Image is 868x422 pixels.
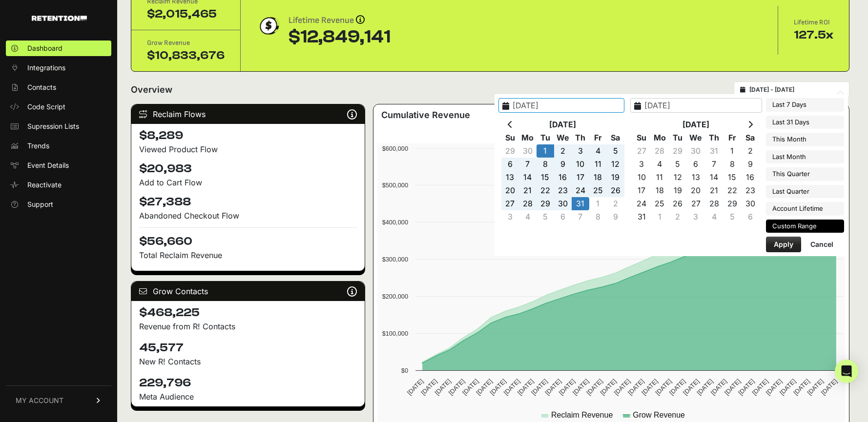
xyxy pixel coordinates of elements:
td: 1 [723,144,741,158]
th: Mo [519,131,537,144]
td: 7 [519,158,537,171]
text: $400,000 [382,219,408,226]
text: [DATE] [406,378,425,397]
td: 3 [501,210,519,223]
li: Last Month [766,150,844,164]
text: [DATE] [806,378,825,397]
span: Contacts [27,82,56,92]
text: $0 [401,367,408,374]
text: [DATE] [613,378,632,397]
td: 5 [669,158,687,171]
th: Mo [651,131,669,144]
th: We [554,131,572,144]
span: Code Script [27,102,65,112]
div: $2,015,465 [147,6,225,22]
text: [DATE] [558,378,577,397]
h2: Overview [131,83,172,97]
td: 3 [633,158,651,171]
td: 18 [589,171,607,184]
div: $10,833,676 [147,48,225,63]
a: Code Script [6,99,111,115]
td: 20 [501,184,519,197]
text: [DATE] [750,378,769,397]
text: $200,000 [382,293,408,300]
td: 26 [607,184,624,197]
h4: $56,660 [139,227,357,249]
td: 25 [589,184,607,197]
td: 8 [723,158,741,171]
td: 31 [705,144,723,158]
text: [DATE] [792,378,811,397]
a: Integrations [6,60,111,76]
th: Th [572,131,589,144]
td: 9 [607,210,624,223]
div: Lifetime Revenue [289,14,391,27]
td: 13 [687,171,705,184]
td: 4 [519,210,537,223]
li: Last 31 Days [766,116,844,129]
text: [DATE] [419,378,438,397]
td: 21 [705,184,723,197]
td: 4 [589,144,607,158]
td: 13 [501,171,519,184]
text: $500,000 [382,181,408,189]
text: [DATE] [530,378,549,397]
td: 6 [501,158,519,171]
text: [DATE] [502,378,521,397]
th: Tu [669,131,687,144]
h4: 229,796 [139,375,357,391]
text: [DATE] [461,378,480,397]
th: Sa [607,131,624,144]
img: Retention.com [32,16,87,21]
td: 31 [572,197,589,210]
text: [DATE] [544,378,563,397]
div: Open Intercom Messenger [835,360,858,383]
a: Support [6,197,111,212]
td: 7 [705,158,723,171]
div: $12,849,141 [289,27,391,47]
div: Add to Cart Flow [139,177,357,188]
td: 8 [589,210,607,223]
td: 22 [537,184,554,197]
td: 29 [501,144,519,158]
div: Reclaim Flows [131,104,365,124]
th: We [687,131,705,144]
td: 3 [687,210,705,223]
td: 10 [572,158,589,171]
li: Custom Range [766,220,844,233]
text: [DATE] [640,378,659,397]
p: Total Reclaim Revenue [139,249,357,261]
td: 12 [669,171,687,184]
td: 4 [705,210,723,223]
td: 24 [572,184,589,197]
li: This Quarter [766,167,844,181]
td: 11 [589,158,607,171]
td: 31 [633,210,651,223]
th: Su [501,131,519,144]
td: 1 [589,197,607,210]
th: Th [705,131,723,144]
h3: Cumulative Revenue [381,108,470,122]
td: 28 [705,197,723,210]
text: [DATE] [571,378,590,397]
button: Cancel [803,237,841,252]
text: $600,000 [382,145,408,152]
text: [DATE] [682,378,701,397]
td: 6 [741,210,759,223]
span: Supression Lists [27,121,79,131]
td: 1 [537,144,554,158]
td: 5 [723,210,741,223]
text: [DATE] [599,378,618,397]
td: 2 [669,210,687,223]
text: $100,000 [382,330,408,337]
td: 8 [537,158,554,171]
td: 23 [554,184,572,197]
a: Contacts [6,80,111,95]
text: [DATE] [585,378,604,397]
span: Trends [27,141,49,151]
td: 27 [501,197,519,210]
h4: $8,289 [139,128,357,143]
div: Meta Audience [139,391,357,402]
div: Abandoned Checkout Flow [139,210,357,221]
div: Viewed Product Flow [139,143,357,155]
